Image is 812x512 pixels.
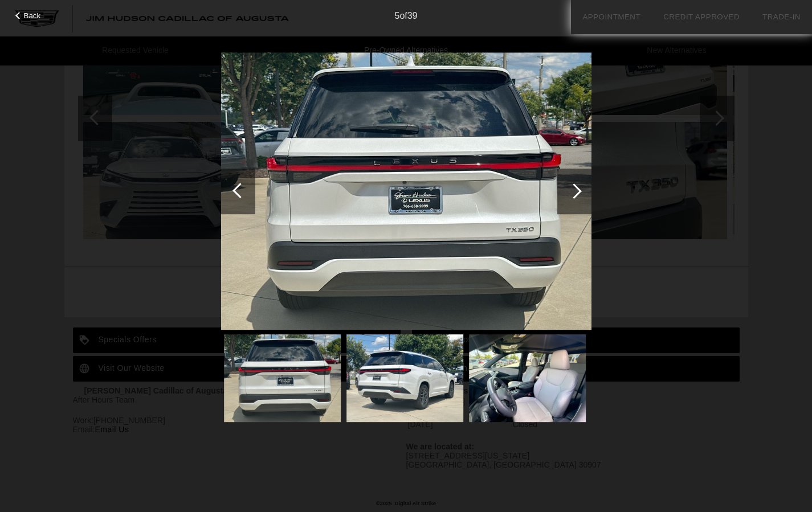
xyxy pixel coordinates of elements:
[407,11,418,21] span: 39
[469,334,586,422] img: b47ddb83d781ddee7471eff6a01b578f.jpg
[346,334,463,422] img: 0712447b6794f21d93cabfd0c2b2ce5a.jpg
[224,334,341,422] img: 1aa1b49504530b4175e7d1b7869f8057.jpg
[663,13,740,21] a: Credit Approved
[221,52,591,330] img: 1aa1b49504530b4175e7d1b7869f8057.jpg
[394,11,399,21] span: 5
[762,13,801,21] a: Trade-In
[582,13,640,21] a: Appointment
[24,11,41,20] span: Back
